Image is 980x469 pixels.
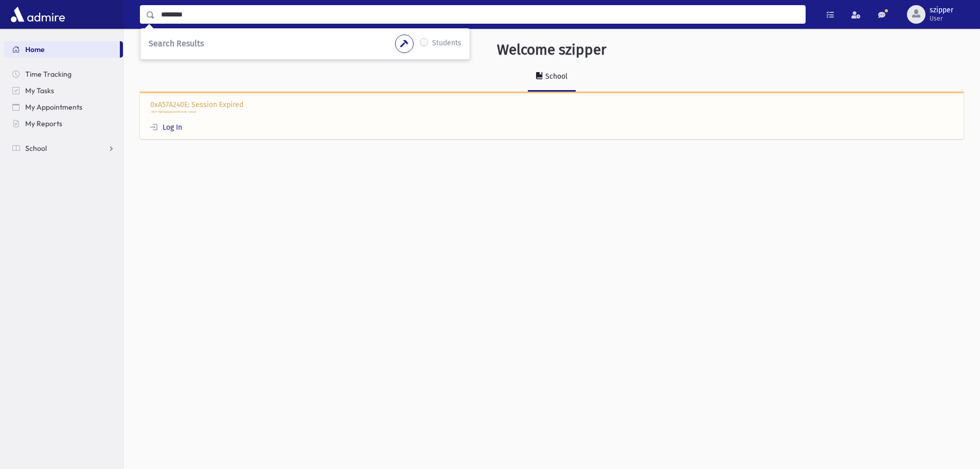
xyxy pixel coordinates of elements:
[4,82,123,99] a: My Tasks
[930,14,953,23] span: User
[25,45,45,54] span: Home
[25,144,47,153] span: School
[25,70,72,79] span: Time Tracking
[432,38,461,50] label: Students
[543,72,567,81] div: School
[149,39,204,48] span: Search Results
[25,86,54,95] span: My Tasks
[25,119,62,128] span: My Reports
[8,4,67,25] img: AdmirePro
[4,140,123,157] a: School
[528,63,576,92] a: School
[4,99,123,115] a: My Appointments
[4,115,123,132] a: My Reports
[150,123,182,132] a: Log In
[497,41,607,59] h3: Welcome szipper
[155,5,805,24] input: Search
[140,92,964,140] div: 0xA57A240E: Session Expired
[25,102,82,112] span: My Appointments
[930,6,953,14] span: szipper
[4,66,123,82] a: Time Tracking
[150,110,953,114] p: /WGT/WgtDisplayIndex?Module=School
[4,41,120,58] a: Home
